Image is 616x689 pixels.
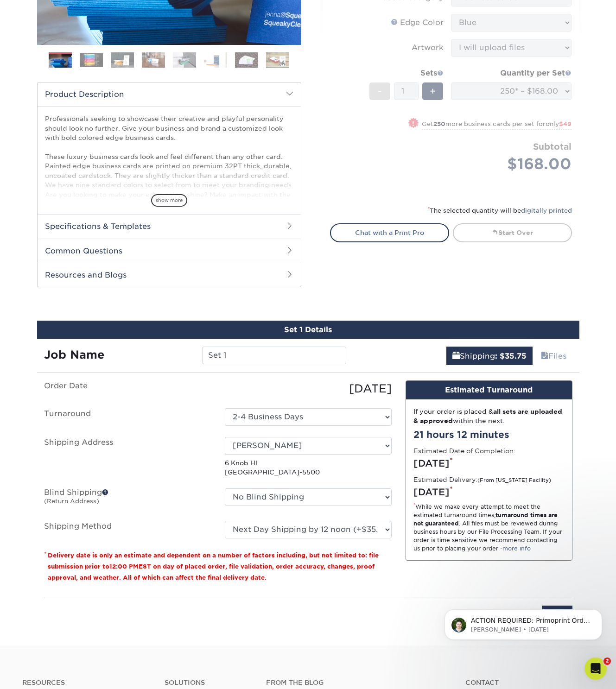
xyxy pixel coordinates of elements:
p: Professionals seeking to showcase their creative and playful personality should look no further. ... [45,114,293,293]
label: Shipping Method [37,521,218,538]
span: ACTION REQUIRED: Primoprint Order 25116-55256-12112 Thank you for placing your order with Primopr... [40,27,159,274]
label: Estimated Delivery: [413,475,551,484]
span: 2 [603,657,611,665]
div: [DATE] [218,380,399,397]
div: Estimated Turnaround [406,381,572,399]
img: Business Cards 03 [111,52,134,68]
strong: turnaround times are not guaranteed [413,512,558,527]
span: shipping [452,352,460,360]
label: Shipping Address [37,437,218,477]
img: Business Cards 08 [266,52,289,68]
div: [DATE] [413,456,565,470]
a: Contact [465,679,594,687]
p: 6 Knob Hl [GEOGRAPHIC_DATA]-5500 [225,458,392,477]
label: Estimated Date of Completion: [413,446,515,455]
img: Business Cards 04 [142,52,165,68]
img: Business Cards 02 [80,53,103,67]
h4: Solutions [165,679,252,687]
h2: Resources and Blogs [38,263,301,287]
a: Start Over [453,223,572,242]
p: Message from Matthew, sent 36w ago [40,36,160,44]
small: The selected quantity will be [428,207,572,214]
a: Shipping: $35.75 [446,347,533,365]
iframe: Intercom notifications message [431,590,616,655]
a: Files [535,347,572,365]
b: : $35.75 [495,352,527,360]
label: Blind Shipping [37,488,218,510]
input: Enter a job name [202,347,346,364]
label: Order Date [37,380,218,397]
img: Business Cards 05 [173,52,196,68]
span: files [541,352,548,360]
strong: Job Name [44,348,104,361]
small: (Return Address) [44,498,99,505]
div: [DATE] [413,485,565,499]
a: more info [502,545,531,552]
small: Delivery date is only an estimate and dependent on a number of factors including, but not limited... [48,552,379,581]
div: While we make every attempt to meet the estimated turnaround times; . All files must be reviewed ... [413,503,565,553]
h4: Resources [22,679,151,687]
h4: From the Blog [266,679,440,687]
small: (From [US_STATE] Facility) [477,477,551,483]
img: Business Cards 01 [49,49,72,72]
iframe: Intercom live chat [584,657,607,680]
a: digitally printed [521,207,572,214]
h2: Product Description [38,82,301,106]
h2: Specifications & Templates [38,214,301,238]
div: If your order is placed & within the next: [413,407,565,426]
label: Turnaround [37,408,218,426]
img: Business Cards 06 [204,52,227,68]
div: 21 hours 12 minutes [413,428,565,442]
div: Set 1 Details [37,321,579,339]
span: 12:00 PM [109,563,139,570]
h2: Common Questions [38,239,301,263]
span: show more [151,194,187,207]
img: Business Cards 07 [235,52,258,68]
a: Chat with a Print Pro [330,223,449,242]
